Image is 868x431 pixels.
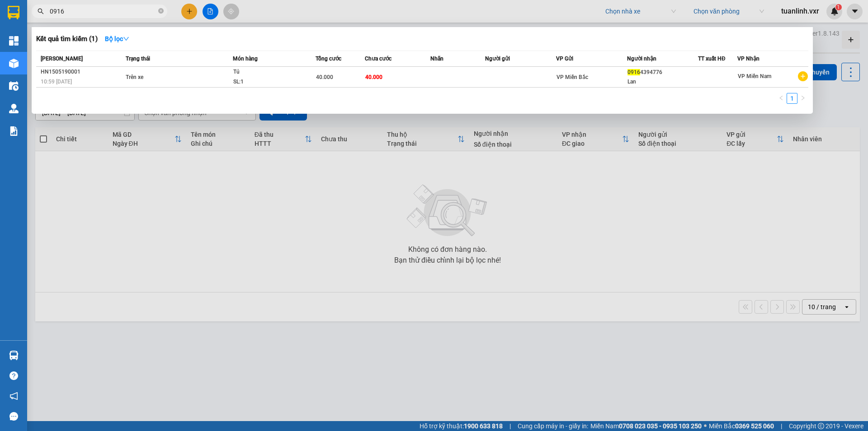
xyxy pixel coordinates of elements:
span: down [123,36,129,42]
span: VP Miền Bắc [557,74,588,80]
div: 4394776 [627,68,698,77]
span: Trên xe [126,74,143,80]
span: 10:59 [DATE] [41,79,72,85]
img: warehouse-icon [9,59,19,68]
h3: Kết quả tìm kiếm ( 1 ) [36,34,98,44]
div: Tủ [233,67,301,77]
span: [PERSON_NAME] [41,56,83,62]
span: Tổng cước [316,56,341,62]
span: notification [9,392,18,400]
li: Next Page [797,93,808,104]
span: Người nhận [627,56,656,62]
span: close-circle [158,8,164,14]
span: Món hàng [233,56,258,62]
span: search [38,8,44,14]
div: Lan [627,77,698,87]
a: 1 [787,93,797,103]
button: left [776,93,787,104]
img: warehouse-icon [9,351,19,360]
span: VP Gửi [556,56,573,62]
span: Chưa cước [365,56,392,62]
img: logo-vxr [8,6,19,19]
span: left [778,95,784,101]
span: question-circle [9,371,18,380]
img: warehouse-icon [9,81,19,91]
li: 1 [787,93,797,104]
div: HN1505190001 [41,67,123,77]
li: Previous Page [776,93,787,104]
span: Trạng thái [126,56,150,62]
div: SL: 1 [233,77,301,87]
span: plus-circle [798,71,808,81]
input: Tìm tên, số ĐT hoặc mã đơn [50,6,156,16]
span: Nhãn [430,56,443,62]
button: right [797,93,808,104]
span: message [9,412,18,421]
span: 0916 [627,69,640,75]
span: 40.000 [316,74,333,80]
button: Bộ lọcdown [98,32,137,46]
span: right [800,95,806,101]
span: Người gửi [485,56,510,62]
strong: Bộ lọc [105,35,129,42]
span: 40.000 [365,74,382,80]
span: close-circle [158,7,164,16]
span: TT xuất HĐ [698,56,726,62]
img: warehouse-icon [9,104,19,113]
img: dashboard-icon [9,36,19,46]
span: VP Nhận [737,56,759,62]
span: VP Miền Nam [738,73,771,79]
img: solution-icon [9,126,19,136]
